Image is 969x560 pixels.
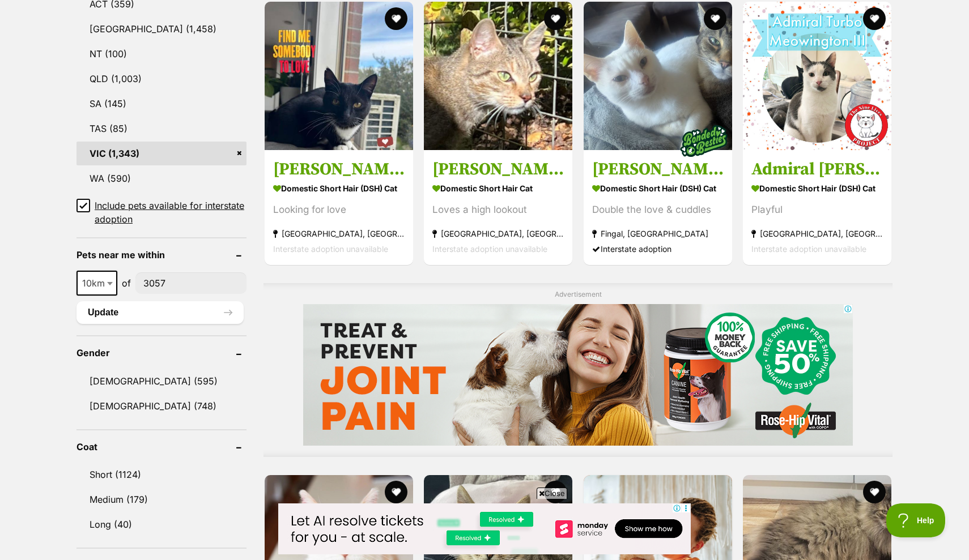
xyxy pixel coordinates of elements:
[545,7,567,30] button: favourite
[76,271,117,296] span: 10km
[424,2,572,150] img: Teejay Falko - Domestic Short Hair Cat
[76,199,246,226] a: Include pets available for interstate adoption
[432,159,564,180] h3: [PERSON_NAME]
[432,244,547,254] span: Interstate adoption unavailable
[886,503,946,537] iframe: Help Scout Beacon - Open
[751,226,883,241] strong: [GEOGRAPHIC_DATA], [GEOGRAPHIC_DATA]
[385,481,407,503] button: favourite
[78,275,116,291] span: 10km
[303,304,853,446] iframe: Advertisement
[76,488,246,511] a: Medium (179)
[751,202,883,217] div: Playful
[122,276,131,290] span: of
[863,481,886,503] button: favourite
[584,150,732,265] a: [PERSON_NAME] & [PERSON_NAME] Domestic Short Hair (DSH) Cat Double the love & cuddles Fingal, [GE...
[95,199,246,226] span: Include pets available for interstate adoption
[273,180,405,196] strong: Domestic Short Hair (DSH) Cat
[592,180,724,196] strong: Domestic Short Hair (DSH) Cat
[743,2,891,150] img: Admiral Turbo Meowington III *9 Lives Project* - Domestic Short Hair (DSH) Cat
[751,180,883,196] strong: Domestic Short Hair (DSH) Cat
[592,226,724,241] strong: Fingal, [GEOGRAPHIC_DATA]
[432,202,564,217] div: Loves a high lookout
[545,481,567,503] button: favourite
[76,512,246,536] a: Long (40)
[76,117,246,140] a: TAS (85)
[537,488,567,499] span: Close
[743,150,891,265] a: Admiral [PERSON_NAME] *9 Lives Project* Domestic Short Hair (DSH) Cat Playful [GEOGRAPHIC_DATA], ...
[278,503,691,554] iframe: Advertisement
[76,369,246,393] a: [DEMOGRAPHIC_DATA] (595)
[265,150,413,265] a: [PERSON_NAME] Domestic Short Hair (DSH) Cat Looking for love [GEOGRAPHIC_DATA], [GEOGRAPHIC_DATA]...
[385,7,407,30] button: favourite
[432,180,564,196] strong: Domestic Short Hair Cat
[76,166,246,190] a: WA (590)
[863,7,886,30] button: favourite
[273,244,388,254] span: Interstate adoption unavailable
[432,226,564,241] strong: [GEOGRAPHIC_DATA], [GEOGRAPHIC_DATA]
[675,113,732,169] img: bonded besties
[76,67,246,91] a: QLD (1,003)
[76,442,246,452] header: Coat
[76,250,246,260] header: Pets near me within
[76,301,244,324] button: Update
[704,7,726,30] button: favourite
[76,17,246,41] a: [GEOGRAPHIC_DATA] (1,458)
[273,159,405,180] h3: [PERSON_NAME]
[76,394,246,418] a: [DEMOGRAPHIC_DATA] (748)
[273,226,405,241] strong: [GEOGRAPHIC_DATA], [GEOGRAPHIC_DATA]
[751,244,866,254] span: Interstate adoption unavailable
[76,92,246,116] a: SA (145)
[135,272,246,294] input: postcode
[76,348,246,358] header: Gender
[592,241,724,257] div: Interstate adoption
[265,2,413,150] img: Sylvester - Domestic Short Hair (DSH) Cat
[424,150,572,265] a: [PERSON_NAME] Domestic Short Hair Cat Loves a high lookout [GEOGRAPHIC_DATA], [GEOGRAPHIC_DATA] I...
[592,159,724,180] h3: [PERSON_NAME] & [PERSON_NAME]
[76,142,246,165] a: VIC (1,343)
[584,2,732,150] img: Finn & Rudy - Domestic Short Hair (DSH) Cat
[263,283,892,457] div: Advertisement
[273,202,405,217] div: Looking for love
[592,202,724,217] div: Double the love & cuddles
[76,463,246,486] a: Short (1124)
[751,159,883,180] h3: Admiral [PERSON_NAME] *9 Lives Project*
[76,42,246,66] a: NT (100)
